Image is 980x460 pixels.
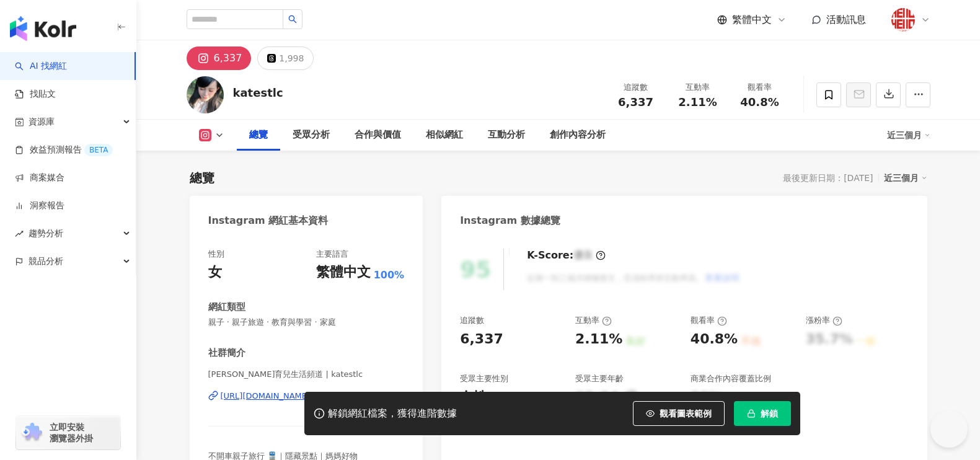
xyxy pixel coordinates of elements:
[678,96,717,108] span: 2.11%
[612,81,660,94] div: 追蹤數
[208,369,405,380] span: [PERSON_NAME]育兒生活頻道 | katestlc
[208,301,245,314] div: 網紅類型
[374,268,404,282] span: 100%
[691,330,738,349] div: 40.8%
[691,373,771,384] div: 商業合作內容覆蓋比例
[660,409,712,418] span: 觀看圖表範例
[29,108,55,136] span: 資源庫
[233,85,283,100] div: katestlc
[288,15,297,24] span: search
[674,81,722,94] div: 互動率
[29,219,63,247] span: 趨勢分析
[15,172,64,184] a: 商案媒合
[460,315,484,326] div: 追蹤數
[460,330,503,349] div: 6,337
[20,423,44,443] img: chrome extension
[15,144,113,156] a: 效益預測報告BETA
[618,95,653,108] span: 6,337
[257,46,314,70] button: 1,998
[249,128,268,143] div: 總覽
[15,60,67,73] a: searchAI 找網紅
[736,81,784,94] div: 觀看率
[15,88,56,100] a: 找貼文
[214,50,242,67] div: 6,337
[208,391,405,402] a: [URL][DOMAIN_NAME]
[488,128,525,143] div: 互動分析
[740,96,779,108] span: 40.8%
[10,16,76,41] img: logo
[691,315,727,326] div: 觀看率
[806,315,842,326] div: 漲粉率
[460,373,508,384] div: 受眾主要性別
[190,169,214,187] div: 總覽
[16,416,120,449] a: chrome extension立即安裝 瀏覽器外掛
[208,347,245,360] div: 社群簡介
[460,388,487,407] div: 女性
[208,249,224,260] div: 性別
[891,8,915,32] img: %E5%A5%BD%E4%BA%8Blogo20180824.png
[527,249,606,262] div: K-Score :
[884,170,927,186] div: 近三個月
[221,391,311,402] div: [URL][DOMAIN_NAME]
[316,263,371,282] div: 繁體中文
[633,401,725,426] button: 觀看圖表範例
[732,13,772,27] span: 繁體中文
[826,14,866,25] span: 活動訊息
[575,315,612,326] div: 互動率
[279,50,304,67] div: 1,998
[29,247,63,275] span: 競品分析
[734,401,791,426] button: 解鎖
[316,249,348,260] div: 主要語言
[575,373,624,384] div: 受眾主要年齡
[460,214,560,228] div: Instagram 數據總覽
[426,128,463,143] div: 相似網紅
[761,409,778,418] span: 解鎖
[550,128,606,143] div: 創作內容分析
[208,263,222,282] div: 女
[15,229,24,238] span: rise
[187,46,252,70] button: 6,337
[355,128,401,143] div: 合作與價值
[328,407,457,420] div: 解鎖網紅檔案，獲得進階數據
[783,173,873,183] div: 最後更新日期：[DATE]
[15,200,64,212] a: 洞察報告
[293,128,330,143] div: 受眾分析
[50,422,93,444] span: 立即安裝 瀏覽器外掛
[208,214,329,228] div: Instagram 網紅基本資料
[575,330,622,349] div: 2.11%
[208,317,405,328] span: 親子 · 親子旅遊 · 教育與學習 · 家庭
[887,125,930,145] div: 近三個月
[187,76,224,113] img: KOL Avatar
